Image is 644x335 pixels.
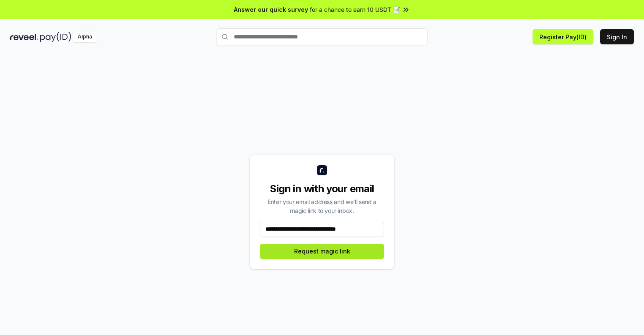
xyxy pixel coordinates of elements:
button: Sign In [600,29,634,44]
span: Answer our quick survey [234,5,308,14]
img: logo_small [317,165,327,175]
button: Register Pay(ID) [533,29,593,44]
div: Enter your email address and we’ll send a magic link to your inbox. [260,197,384,215]
span: for a chance to earn 10 USDT 📝 [310,5,400,14]
button: Request magic link [260,244,384,259]
div: Alpha [73,32,97,42]
img: pay_id [40,32,71,42]
img: reveel_dark [10,32,38,42]
div: Sign in with your email [260,182,384,196]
